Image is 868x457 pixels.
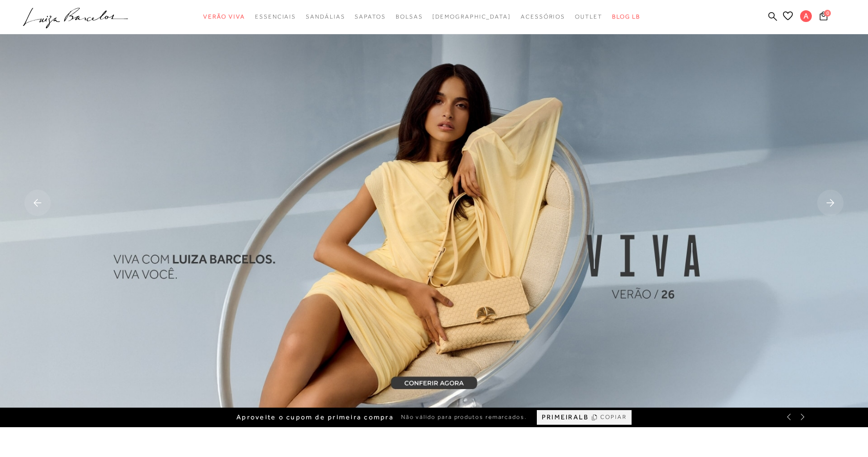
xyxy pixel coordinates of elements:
a: noSubCategoriesText [306,8,345,26]
span: Não válido para produtos remarcados. [401,413,527,421]
span: COPIAR [600,413,627,422]
button: A [796,10,817,25]
span: Outlet [575,13,602,20]
span: Essenciais [255,13,296,20]
span: [DEMOGRAPHIC_DATA] [432,13,511,20]
span: Verão Viva [203,13,245,20]
span: Bolsas [396,13,423,20]
span: PRIMEIRALB [542,413,589,421]
a: noSubCategoriesText [432,8,511,26]
a: BLOG LB [612,8,640,26]
a: noSubCategoriesText [396,8,423,26]
a: noSubCategoriesText [355,8,385,26]
a: noSubCategoriesText [255,8,296,26]
button: 0 [817,11,830,24]
span: Sandálias [306,13,345,20]
a: noSubCategoriesText [575,8,602,26]
span: Aproveite o cupom de primeira compra [236,413,394,421]
a: noSubCategoriesText [203,8,245,26]
a: noSubCategoriesText [521,8,565,26]
span: Acessórios [521,13,565,20]
span: Sapatos [355,13,385,20]
span: A [800,10,812,22]
span: BLOG LB [612,13,640,20]
span: 0 [824,10,831,17]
